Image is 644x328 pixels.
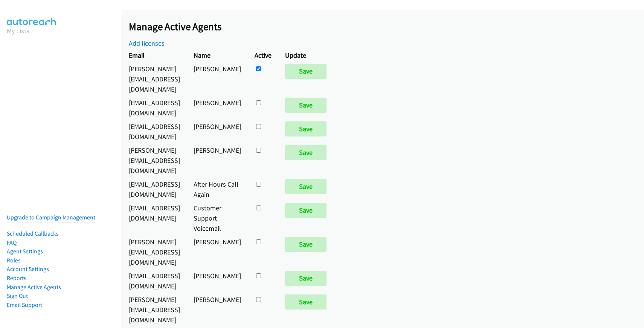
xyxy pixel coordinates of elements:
[7,248,43,255] a: Agent Settings
[129,39,165,48] a: Add licenses
[7,292,28,299] a: Sign Out
[187,48,248,62] th: Name
[285,271,327,286] input: Save
[7,284,61,291] a: Manage Active Agents
[187,269,248,293] td: [PERSON_NAME]
[285,179,327,194] input: Save
[187,293,248,326] td: [PERSON_NAME]
[187,120,248,143] td: [PERSON_NAME]
[122,177,187,201] td: [EMAIL_ADDRESS][DOMAIN_NAME]
[122,269,187,293] td: [EMAIL_ADDRESS][DOMAIN_NAME]
[187,143,248,177] td: [PERSON_NAME]
[122,120,187,143] td: [EMAIL_ADDRESS][DOMAIN_NAME]
[7,230,59,237] a: Scheduled Callbacks
[187,235,248,269] td: [PERSON_NAME]
[7,239,17,246] a: FAQ
[285,237,327,252] input: Save
[122,235,187,269] td: [PERSON_NAME][EMAIL_ADDRESS][DOMAIN_NAME]
[7,214,95,221] a: Upgrade to Campaign Management
[285,64,327,79] input: Save
[285,203,327,218] input: Save
[122,293,187,326] td: [PERSON_NAME][EMAIL_ADDRESS][DOMAIN_NAME]
[7,265,49,273] a: Account Settings
[285,121,327,136] input: Save
[278,48,337,62] th: Update
[285,145,327,160] input: Save
[187,177,248,201] td: After Hours Call Again
[122,62,187,96] td: [PERSON_NAME][EMAIL_ADDRESS][DOMAIN_NAME]
[122,48,187,62] th: Email
[129,20,644,33] h2: Manage Active Agents
[7,274,26,282] a: Reports
[285,294,327,310] input: Save
[187,96,248,120] td: [PERSON_NAME]
[248,48,278,62] th: Active
[187,201,248,235] td: Customer Support Voicemail
[122,201,187,235] td: [EMAIL_ADDRESS][DOMAIN_NAME]
[7,257,21,264] a: Roles
[187,62,248,96] td: [PERSON_NAME]
[7,301,42,308] a: Email Support
[122,143,187,177] td: [PERSON_NAME][EMAIL_ADDRESS][DOMAIN_NAME]
[7,26,29,35] a: My Lists
[285,98,327,113] input: Save
[122,96,187,120] td: [EMAIL_ADDRESS][DOMAIN_NAME]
